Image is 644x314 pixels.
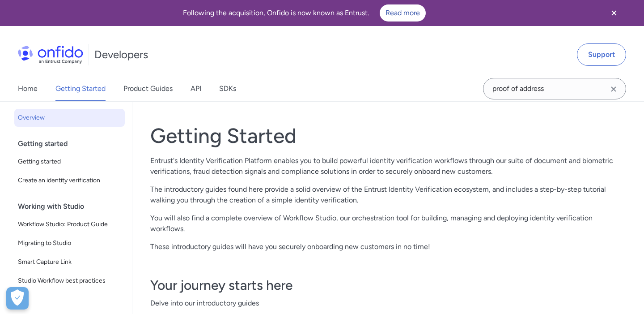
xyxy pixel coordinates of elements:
[219,76,236,101] a: SDKs
[14,215,125,233] a: Workflow Studio: Product Guide
[14,253,125,271] a: Smart Capture Link
[150,276,626,294] h3: Your journey starts here
[191,76,201,101] a: API
[11,4,597,22] div: Following the acquisition, Onfido is now known as Entrust.
[18,156,121,167] span: Getting started
[18,76,38,101] a: Home
[14,172,125,189] a: Create an identity verification
[150,241,626,252] p: These introductory guides will have you securely onboarding new customers in no time!
[150,184,626,206] p: The introductory guides found here provide a solid overview of the Entrust Identity Verification ...
[18,135,128,153] div: Getting started
[123,76,173,101] a: Product Guides
[597,2,631,24] button: Close banner
[18,275,121,286] span: Studio Workflow best practices
[94,47,148,62] h1: Developers
[14,234,125,252] a: Migrating to Studio
[6,287,29,310] div: Cookie Preferences
[18,112,121,123] span: Overview
[150,298,626,309] span: Delve into our introductory guides
[150,123,626,148] h1: Getting Started
[14,153,125,171] a: Getting started
[18,46,83,64] img: Onfido Logo
[150,213,626,234] p: You will also find a complete overview of Workflow Studio, our orchestration tool for building, m...
[18,219,121,230] span: Workflow Studio: Product Guide
[6,287,29,310] button: Open Preferences
[55,76,106,101] a: Getting Started
[18,175,121,186] span: Create an identity verification
[18,238,121,249] span: Migrating to Studio
[483,78,626,99] input: Onfido search input field
[14,272,125,290] a: Studio Workflow best practices
[608,84,619,95] svg: Clear search field button
[150,155,626,177] p: Entrust's Identity Verification Platform enables you to build powerful identity verification work...
[18,257,121,267] span: Smart Capture Link
[380,4,426,22] a: Read more
[14,109,125,127] a: Overview
[577,43,626,66] a: Support
[609,8,619,18] svg: Close banner
[18,198,128,215] div: Working with Studio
